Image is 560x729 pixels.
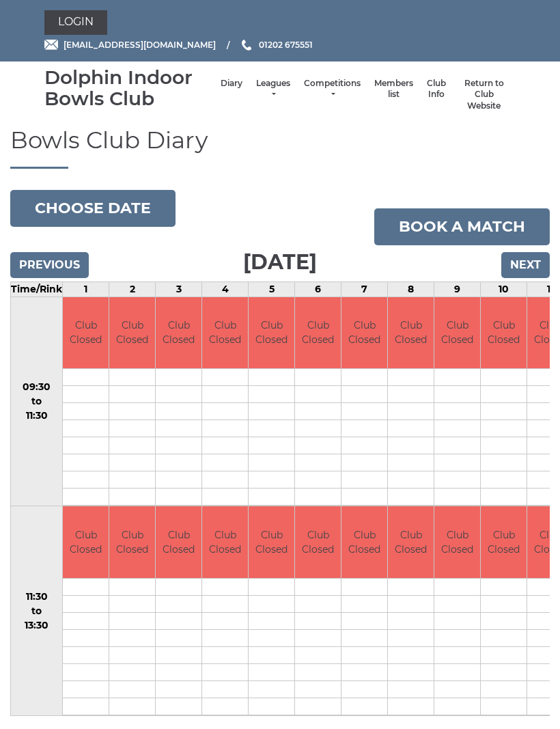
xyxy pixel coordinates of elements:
td: 09:30 to 11:30 [11,297,63,506]
a: Members list [374,78,413,100]
td: Club Closed [481,506,527,578]
td: Club Closed [249,506,294,578]
td: Club Closed [434,297,480,369]
td: Club Closed [63,506,109,578]
td: Club Closed [156,297,201,369]
td: Club Closed [63,297,109,369]
td: 5 [249,281,295,297]
a: Club Info [427,78,446,100]
td: Club Closed [109,506,155,578]
input: Previous [10,252,89,278]
td: Club Closed [202,297,248,369]
a: Diary [221,78,242,90]
td: Club Closed [156,506,201,578]
div: Dolphin Indoor Bowls Club [44,67,214,109]
td: 7 [341,281,388,297]
td: 6 [295,281,341,297]
a: Email [EMAIL_ADDRESS][DOMAIN_NAME] [44,38,216,51]
img: Email [44,40,58,50]
td: 9 [434,281,481,297]
h1: Bowls Club Diary [10,128,550,169]
td: Club Closed [295,506,341,578]
td: 10 [481,281,527,297]
td: Club Closed [388,297,434,369]
td: Club Closed [295,297,341,369]
a: Leagues [256,78,290,100]
td: Club Closed [388,506,434,578]
button: Choose date [10,190,176,227]
td: 11:30 to 13:30 [11,506,63,716]
input: Next [501,252,550,278]
a: Login [44,10,107,35]
td: Club Closed [341,297,387,369]
a: Phone us 01202 675551 [240,38,313,51]
td: 4 [202,281,249,297]
td: Club Closed [109,297,155,369]
td: 8 [388,281,434,297]
img: Phone us [242,40,251,51]
td: 1 [63,281,109,297]
td: Club Closed [341,506,387,578]
a: Competitions [304,78,361,100]
td: 2 [109,281,156,297]
span: [EMAIL_ADDRESS][DOMAIN_NAME] [64,40,216,50]
span: 01202 675551 [259,40,313,50]
td: Club Closed [202,506,248,578]
td: Time/Rink [11,281,63,297]
td: Club Closed [481,297,527,369]
td: 3 [156,281,202,297]
a: Return to Club Website [460,78,509,112]
a: Book a match [374,208,550,245]
td: Club Closed [434,506,480,578]
td: Club Closed [249,297,294,369]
